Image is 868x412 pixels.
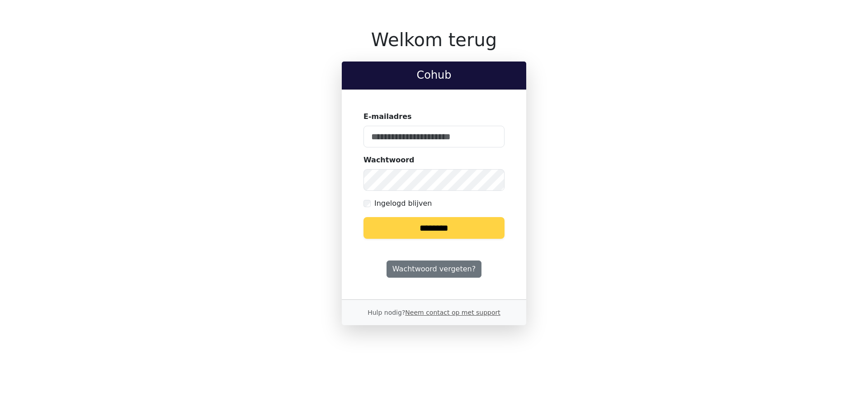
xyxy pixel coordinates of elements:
h2: Cohub [349,69,519,82]
label: E-mailadres [363,111,412,122]
label: Ingelogd blijven [374,198,432,209]
label: Wachtwoord [363,155,415,166]
h1: Welkom terug [342,29,526,51]
a: Neem contact op met support [405,309,500,316]
a: Wachtwoord vergeten? [387,260,481,278]
small: Hulp nodig? [368,309,500,316]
